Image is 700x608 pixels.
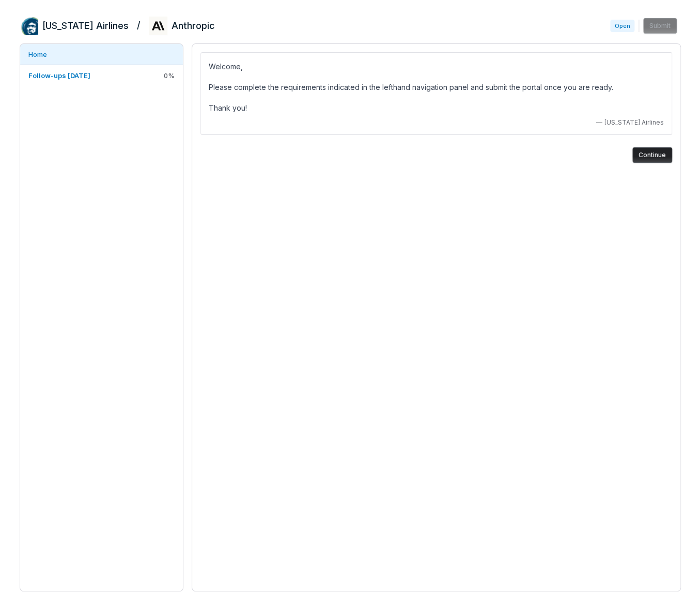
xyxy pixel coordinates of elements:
button: Continue [632,147,672,163]
p: Please complete the requirements indicated in the lefthand navigation panel and submit the portal... [209,81,664,94]
a: Follow-ups [DATE]0% [20,65,183,86]
span: Open [610,20,634,32]
span: Follow-ups [DATE] [28,71,90,80]
span: — [596,118,602,127]
span: 0 % [164,71,175,80]
p: Thank you! [209,102,664,114]
a: Home [20,44,183,65]
h2: / [137,17,141,32]
h2: [US_STATE] Airlines [42,19,129,33]
span: [US_STATE] Airlines [604,118,664,127]
h2: Anthropic [172,19,214,33]
p: Welcome, [209,60,664,73]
